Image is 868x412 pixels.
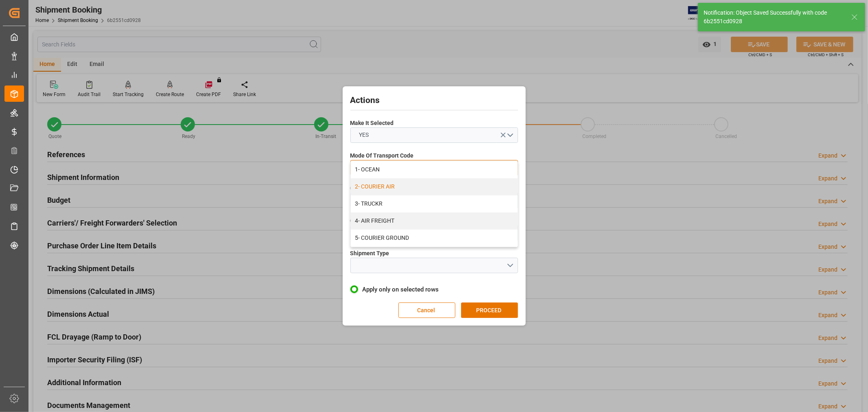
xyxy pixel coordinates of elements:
[351,178,518,195] div: 2- COURIER AIR
[350,249,389,258] span: Shipment Type
[398,302,455,318] button: Cancel
[350,285,518,294] label: Apply only on selected rows
[351,195,518,213] div: 3- TRUCKR
[351,230,518,247] div: 5- COURIER GROUND
[350,160,518,175] button: close menu
[350,258,518,273] button: open menu
[351,213,518,230] div: 4- AIR FREIGHT
[704,9,844,26] div: Notification: Object Saved Successfully with code 6b2551cd0928
[350,127,518,143] button: open menu
[355,131,373,139] span: YES
[350,151,414,160] span: Mode Of Transport Code
[350,94,518,107] h2: Actions
[461,302,518,318] button: PROCEED
[350,119,394,127] span: Make It Selected
[351,161,518,178] div: 1- OCEAN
